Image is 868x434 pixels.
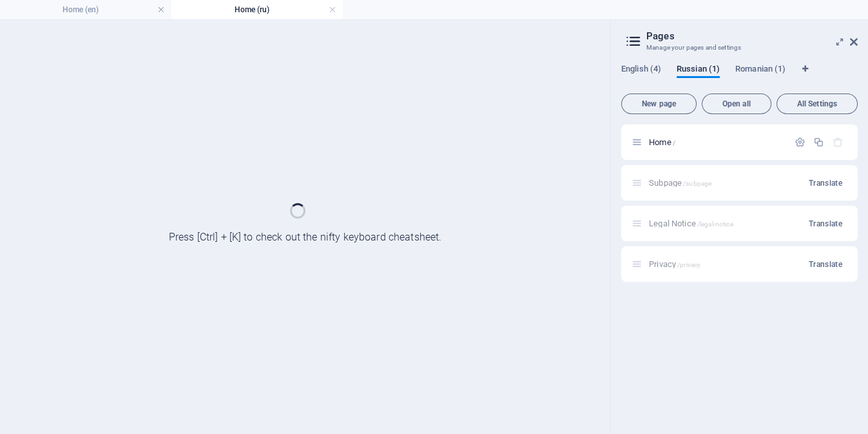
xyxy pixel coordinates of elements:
h2: Pages [646,30,858,42]
span: New page [627,100,691,108]
span: Romanian (1) [735,61,786,79]
button: All Settings [776,94,858,114]
span: Open all [708,100,766,108]
span: Translate [809,178,842,188]
span: Russian (1) [677,61,720,79]
div: Duplicate [813,137,824,148]
button: New page [621,94,697,114]
span: English (4) [621,61,661,79]
span: / [673,139,675,146]
h4: Home (ru) [171,3,343,17]
span: All Settings [782,100,852,108]
button: Translate [804,173,847,193]
button: Open all [702,94,771,114]
span: Translate [809,219,842,229]
h3: Manage your pages and settings [646,42,832,54]
span: Click to open page [649,137,675,147]
div: Language Tabs [621,64,858,88]
div: The startpage cannot be deleted [833,137,844,148]
div: Home/ [645,138,788,146]
span: Translate [809,259,842,270]
div: Settings [795,137,805,148]
button: Translate [804,213,847,234]
button: Translate [804,254,847,275]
